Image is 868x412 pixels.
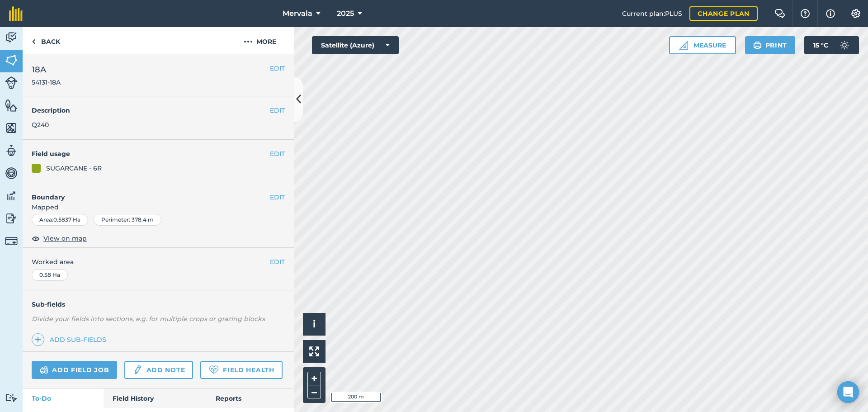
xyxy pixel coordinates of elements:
button: More [226,27,294,54]
button: Print [745,36,796,54]
a: Field History [104,388,206,408]
span: Mapped [23,202,294,212]
img: svg+xml;base64,PHN2ZyB4bWxucz0iaHR0cDovL3d3dy53My5vcmcvMjAwMC9zdmciIHdpZHRoPSI1NiIgaGVpZ2h0PSI2MC... [5,53,18,67]
button: EDIT [270,149,285,159]
span: Worked area [32,257,285,267]
img: Four arrows, one pointing top left, one top right, one bottom right and the last bottom left [309,346,319,356]
img: Two speech bubbles overlapping with the left bubble in the forefront [774,9,785,18]
a: Add note [124,361,193,379]
img: svg+xml;base64,PHN2ZyB4bWxucz0iaHR0cDovL3d3dy53My5vcmcvMjAwMC9zdmciIHdpZHRoPSI1NiIgaGVpZ2h0PSI2MC... [5,99,18,112]
a: Back [23,27,69,54]
span: 15 ° C [813,36,828,54]
img: svg+xml;base64,PHN2ZyB4bWxucz0iaHR0cDovL3d3dy53My5vcmcvMjAwMC9zdmciIHdpZHRoPSIxNyIgaGVpZ2h0PSIxNy... [826,8,835,19]
img: svg+xml;base64,PD94bWwgdmVyc2lvbj0iMS4wIiBlbmNvZGluZz0idXRmLTgiPz4KPCEtLSBHZW5lcmF0b3I6IEFkb2JlIE... [5,235,18,247]
button: EDIT [270,257,285,267]
img: svg+xml;base64,PD94bWwgdmVyc2lvbj0iMS4wIiBlbmNvZGluZz0idXRmLTgiPz4KPCEtLSBHZW5lcmF0b3I6IEFkb2JlIE... [5,393,18,402]
span: 2025 [337,8,354,19]
button: EDIT [270,192,285,202]
div: Perimeter : 378.4 m [94,214,161,226]
img: svg+xml;base64,PD94bWwgdmVyc2lvbj0iMS4wIiBlbmNvZGluZz0idXRmLTgiPz4KPCEtLSBHZW5lcmF0b3I6IEFkb2JlIE... [5,144,18,157]
img: Ruler icon [679,41,688,50]
img: svg+xml;base64,PHN2ZyB4bWxucz0iaHR0cDovL3d3dy53My5vcmcvMjAwMC9zdmciIHdpZHRoPSI1NiIgaGVpZ2h0PSI2MC... [5,121,18,135]
button: 15 °C [804,36,859,54]
img: svg+xml;base64,PHN2ZyB4bWxucz0iaHR0cDovL3d3dy53My5vcmcvMjAwMC9zdmciIHdpZHRoPSIxOSIgaGVpZ2h0PSIyNC... [753,40,762,51]
h4: Field usage [32,149,270,159]
img: A cog icon [850,9,861,18]
img: svg+xml;base64,PD94bWwgdmVyc2lvbj0iMS4wIiBlbmNvZGluZz0idXRmLTgiPz4KPCEtLSBHZW5lcmF0b3I6IEFkb2JlIE... [5,76,18,89]
a: Change plan [689,6,758,21]
div: Open Intercom Messenger [837,381,859,403]
span: Q240 [32,121,49,129]
img: svg+xml;base64,PHN2ZyB4bWxucz0iaHR0cDovL3d3dy53My5vcmcvMjAwMC9zdmciIHdpZHRoPSI5IiBoZWlnaHQ9IjI0Ii... [32,36,36,47]
button: Measure [669,36,736,54]
img: svg+xml;base64,PHN2ZyB4bWxucz0iaHR0cDovL3d3dy53My5vcmcvMjAwMC9zdmciIHdpZHRoPSIxNCIgaGVpZ2h0PSIyNC... [35,334,41,345]
h4: Description [32,105,285,115]
div: 0.58 Ha [32,269,68,281]
img: A question mark icon [800,9,811,18]
img: svg+xml;base64,PD94bWwgdmVyc2lvbj0iMS4wIiBlbmNvZGluZz0idXRmLTgiPz4KPCEtLSBHZW5lcmF0b3I6IEFkb2JlIE... [5,189,18,203]
h4: Sub-fields [23,299,294,309]
em: Divide your fields into sections, e.g. for multiple crops or grazing blocks [32,315,265,323]
span: 54131-18A [32,78,61,87]
img: svg+xml;base64,PHN2ZyB4bWxucz0iaHR0cDovL3d3dy53My5vcmcvMjAwMC9zdmciIHdpZHRoPSIxOCIgaGVpZ2h0PSIyNC... [32,233,40,244]
a: To-Do [23,388,104,408]
a: Reports [207,388,294,408]
span: Mervala [283,8,312,19]
button: i [303,313,325,336]
img: svg+xml;base64,PHN2ZyB4bWxucz0iaHR0cDovL3d3dy53My5vcmcvMjAwMC9zdmciIHdpZHRoPSIyMCIgaGVpZ2h0PSIyNC... [244,36,253,47]
a: Add sub-fields [32,333,110,346]
img: svg+xml;base64,PD94bWwgdmVyc2lvbj0iMS4wIiBlbmNvZGluZz0idXRmLTgiPz4KPCEtLSBHZW5lcmF0b3I6IEFkb2JlIE... [132,365,142,375]
img: fieldmargin Logo [9,6,23,21]
span: 18A [32,63,61,76]
button: EDIT [270,63,285,73]
button: View on map [32,233,87,244]
button: EDIT [270,105,285,115]
img: svg+xml;base64,PD94bWwgdmVyc2lvbj0iMS4wIiBlbmNvZGluZz0idXRmLTgiPz4KPCEtLSBHZW5lcmF0b3I6IEFkb2JlIE... [5,212,18,225]
a: Field Health [200,361,282,379]
img: svg+xml;base64,PD94bWwgdmVyc2lvbj0iMS4wIiBlbmNvZGluZz0idXRmLTgiPz4KPCEtLSBHZW5lcmF0b3I6IEFkb2JlIE... [5,166,18,180]
div: SUGARCANE - 6R [46,163,102,173]
span: i [313,318,316,330]
a: Add field job [32,361,117,379]
span: Current plan : PLUS [622,9,682,19]
img: svg+xml;base64,PD94bWwgdmVyc2lvbj0iMS4wIiBlbmNvZGluZz0idXRmLTgiPz4KPCEtLSBHZW5lcmF0b3I6IEFkb2JlIE... [40,365,48,375]
span: View on map [43,233,87,243]
img: svg+xml;base64,PD94bWwgdmVyc2lvbj0iMS4wIiBlbmNvZGluZz0idXRmLTgiPz4KPCEtLSBHZW5lcmF0b3I6IEFkb2JlIE... [5,31,18,44]
button: – [307,385,321,398]
button: + [307,372,321,385]
div: Area : 0.5837 Ha [32,214,88,226]
img: svg+xml;base64,PD94bWwgdmVyc2lvbj0iMS4wIiBlbmNvZGluZz0idXRmLTgiPz4KPCEtLSBHZW5lcmF0b3I6IEFkb2JlIE... [835,36,854,54]
button: Satellite (Azure) [312,36,399,54]
h4: Boundary [23,183,270,202]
